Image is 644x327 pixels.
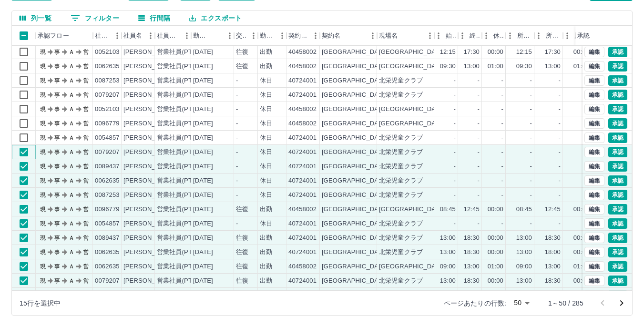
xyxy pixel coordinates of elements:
[559,191,561,200] div: -
[379,162,423,171] div: 北栄児童クラブ
[322,91,388,100] div: [GEOGRAPHIC_DATA]
[288,133,317,143] div: 40724001
[530,133,532,143] div: -
[322,76,388,85] div: [GEOGRAPHIC_DATA]
[559,133,561,143] div: -
[69,163,74,170] text: Ａ
[608,233,627,243] button: 承認
[501,176,503,185] div: -
[530,91,532,100] div: -
[288,176,317,185] div: 40724001
[288,162,317,171] div: 40724001
[584,133,604,143] button: 編集
[182,11,249,25] button: エクスポート
[157,119,207,128] div: 営業社員(PT契約)
[258,26,286,46] div: 勤務区分
[110,29,124,43] button: メニュー
[286,26,320,46] div: 契約コード
[63,11,127,25] button: フィルター表示
[54,149,60,155] text: 事
[40,92,46,98] text: 現
[377,26,434,46] div: 現場名
[275,29,289,43] button: メニュー
[193,133,213,143] div: [DATE]
[209,29,223,42] button: ソート
[454,133,456,143] div: -
[157,191,207,200] div: 営業社員(PT契約)
[157,148,207,157] div: 営業社員(PT契約)
[608,261,627,272] button: 承認
[236,26,246,46] div: 交通費
[608,61,627,72] button: 承認
[559,119,561,128] div: -
[40,77,46,84] text: 現
[193,148,213,157] div: [DATE]
[157,91,207,100] div: 営業社員(PT契約)
[288,48,317,57] div: 40458002
[180,29,194,43] button: メニュー
[454,91,456,100] div: -
[123,191,175,200] div: [PERSON_NAME]
[157,105,207,114] div: 営業社員(PT契約)
[574,26,590,46] div: 所定休憩
[608,104,627,114] button: 承認
[260,48,272,57] div: 出勤
[260,205,272,214] div: 出勤
[123,91,175,100] div: [PERSON_NAME]
[193,26,209,46] div: 勤務日
[123,148,175,157] div: [PERSON_NAME]
[584,118,604,129] button: 編集
[577,26,590,46] div: 承認
[12,11,59,25] button: 列選択
[95,119,120,128] div: 0096779
[83,149,89,155] text: 営
[69,120,74,127] text: Ａ
[54,192,60,198] text: 事
[131,11,178,25] button: 行間隔
[516,48,532,57] div: 12:15
[288,91,317,100] div: 40724001
[379,76,423,85] div: 北栄児童クラブ
[379,91,423,100] div: 北栄児童クラブ
[379,62,511,71] div: [GEOGRAPHIC_DATA][GEOGRAPHIC_DATA]
[530,119,532,128] div: -
[454,162,456,171] div: -
[246,29,261,43] button: メニュー
[193,191,213,200] div: [DATE]
[470,26,480,46] div: 終業
[608,190,627,200] button: 承認
[69,192,74,198] text: Ａ
[501,76,503,85] div: -
[260,176,272,185] div: 休日
[559,162,561,171] div: -
[288,26,308,46] div: 契約コード
[157,48,207,57] div: 営業社員(PT契約)
[584,290,604,300] button: 編集
[95,191,120,200] div: 0087253
[123,176,175,185] div: [PERSON_NAME]
[54,77,60,84] text: 事
[83,134,89,141] text: 営
[83,77,89,84] text: 営
[143,29,158,43] button: メニュー
[157,205,207,214] div: 営業社員(PT契約)
[501,133,503,143] div: -
[446,26,456,46] div: 始業
[54,163,60,170] text: 事
[534,26,563,46] div: 所定終業
[157,162,207,171] div: 営業社員(PT契約)
[40,106,46,112] text: 現
[234,26,258,46] div: 交通費
[573,48,589,57] div: 00:00
[584,61,604,72] button: 編集
[40,49,46,55] text: 現
[260,162,272,171] div: 休日
[223,29,237,43] button: メニュー
[608,175,627,186] button: 承認
[559,105,561,114] div: -
[501,148,503,157] div: -
[584,233,604,243] button: 編集
[584,276,604,286] button: 編集
[236,48,248,57] div: 往復
[322,119,388,128] div: [GEOGRAPHIC_DATA]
